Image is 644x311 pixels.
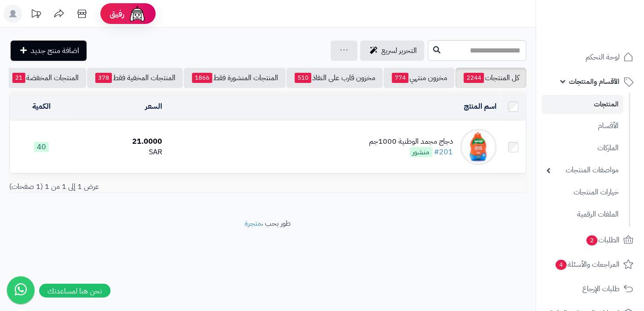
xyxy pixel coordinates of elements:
[542,46,638,68] a: لوحة التحكم
[381,45,417,56] span: التحرير لسريع
[245,218,262,229] a: متجرة
[77,136,163,147] div: 21.0000
[184,68,286,88] a: المنتجات المنشورة فقط1866
[287,68,383,88] a: مخزون قارب على النفاذ510
[434,147,453,158] a: #201
[95,73,112,83] span: 378
[542,138,623,158] a: الماركات
[192,73,212,83] span: 1866
[4,68,86,88] a: المنتجات المخفضة21
[34,142,49,152] span: 40
[542,182,623,202] a: خيارات المنتجات
[87,68,183,88] a: المنتجات المخفية فقط378
[586,235,598,246] span: 2
[11,41,87,61] a: اضافة منتج جديد
[410,147,433,157] span: منشور
[456,68,527,88] a: كل المنتجات2244
[555,259,567,270] span: 4
[585,51,620,64] span: لوحة التحكم
[555,258,620,271] span: المراجعات والأسئلة
[581,7,635,26] img: logo-2.png
[569,75,620,88] span: الأقسام والمنتجات
[31,45,79,56] span: اضافة منتج جديد
[464,101,497,112] a: اسم المنتج
[542,229,638,251] a: الطلبات2
[460,129,497,165] img: دجاج مجمد الوطنية 1000جم
[542,278,638,300] a: طلبات الإرجاع
[384,68,455,88] a: مخزون منتهي774
[542,160,623,180] a: مواصفات المنتجات
[542,116,623,136] a: الأقسام
[369,136,453,147] div: دجاج مجمد الوطنية 1000جم
[128,5,146,23] img: ai-face.png
[12,73,25,83] span: 21
[110,8,124,19] span: رفيق
[360,41,424,61] a: التحرير لسريع
[582,282,620,295] span: طلبات الإرجاع
[77,147,163,158] div: SAR
[146,101,163,112] a: السعر
[542,95,623,114] a: المنتجات
[542,205,623,224] a: الملفات الرقمية
[392,73,409,83] span: 774
[585,234,620,246] span: الطلبات
[464,73,484,83] span: 2244
[32,101,51,112] a: الكمية
[24,5,47,25] a: تحديثات المنصة
[2,182,268,192] div: عرض 1 إلى 1 من 1 (1 صفحات)
[295,73,311,83] span: 510
[542,253,638,276] a: المراجعات والأسئلة4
